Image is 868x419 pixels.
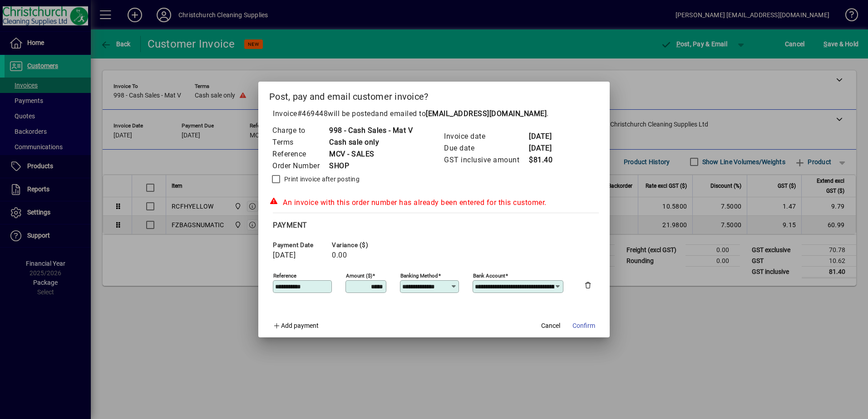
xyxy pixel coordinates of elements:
[329,160,413,172] td: SHOP
[332,251,347,259] span: 0.00
[329,136,413,148] td: Cash sale only
[473,273,505,279] mat-label: Bank Account
[444,142,528,154] td: Due date
[258,82,610,108] h2: Post, pay and email customer invoice?
[272,160,329,172] td: Order Number
[297,109,328,118] span: #469448
[273,251,296,259] span: [DATE]
[569,317,599,334] button: Confirm
[272,148,329,160] td: Reference
[346,273,372,279] mat-label: Amount ($)
[329,125,413,136] td: 998 - Cash Sales - Mat V
[541,321,560,331] span: Cancel
[332,242,386,248] span: Variance ($)
[281,322,319,329] span: Add payment
[444,154,528,166] td: GST inclusive amount
[528,131,565,142] td: [DATE]
[273,242,327,248] span: Payment date
[572,321,595,331] span: Confirm
[426,109,547,118] b: [EMAIL_ADDRESS][DOMAIN_NAME]
[272,136,329,148] td: Terms
[273,221,307,229] span: Payment
[282,175,360,184] label: Print invoice after posting
[273,273,296,279] mat-label: Reference
[536,317,565,334] button: Cancel
[400,273,438,279] mat-label: Banking method
[269,108,599,119] p: Invoice will be posted .
[272,125,329,136] td: Charge to
[528,154,565,166] td: $81.40
[444,131,528,142] td: Invoice date
[269,197,599,208] div: An invoice with this order number has already been entered for this customer.
[329,148,413,160] td: MCV - SALES
[269,317,322,334] button: Add payment
[528,142,565,154] td: [DATE]
[375,109,547,118] span: and emailed to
